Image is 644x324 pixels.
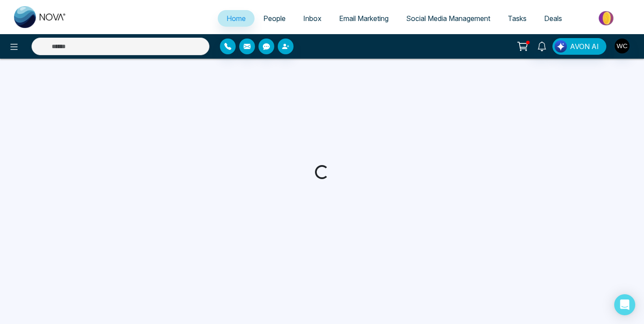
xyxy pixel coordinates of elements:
span: Social Media Management [406,14,490,23]
a: Home [218,10,255,27]
span: People [263,14,286,23]
a: People [255,10,294,27]
img: Nova CRM Logo [14,6,67,28]
a: Inbox [294,10,330,27]
img: Lead Flow [555,40,567,53]
span: Email Marketing [339,14,389,23]
span: Inbox [303,14,322,23]
span: Tasks [508,14,527,23]
a: Social Media Management [397,10,499,27]
button: AVON AI [552,38,606,55]
span: Deals [544,14,562,23]
a: Email Marketing [330,10,397,27]
a: Tasks [499,10,535,27]
span: AVON AI [570,41,599,52]
img: Market-place.gif [575,8,639,28]
div: Open Intercom Messenger [614,294,635,315]
span: Home [226,14,246,23]
img: User Avatar [615,39,630,53]
a: Deals [535,10,571,27]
